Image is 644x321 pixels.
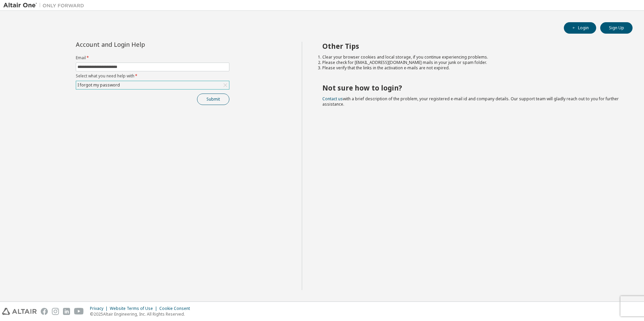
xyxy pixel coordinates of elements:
p: © 2025 Altair Engineering, Inc. All Rights Reserved. [90,311,194,317]
button: Submit [197,94,229,105]
div: Cookie Consent [159,306,194,311]
div: Privacy [90,306,110,311]
button: Sign Up [600,22,633,34]
label: Email [76,55,229,61]
a: Contact us [322,96,343,102]
img: linkedin.svg [63,308,70,315]
h2: Other Tips [322,42,621,50]
span: with a brief description of the problem, your registered e-mail id and company details. Our suppo... [322,96,619,107]
label: Select what you need help with [76,73,229,79]
div: I forgot my password [76,81,229,89]
div: Website Terms of Use [110,306,159,311]
li: Please verify that the links in the activation e-mails are not expired. [322,65,621,71]
h2: Not sure how to login? [322,83,621,92]
li: Please check for [EMAIL_ADDRESS][DOMAIN_NAME] mails in your junk or spam folder. [322,60,621,65]
div: I forgot my password [76,81,121,89]
div: Account and Login Help [76,42,199,47]
img: Altair One [3,2,88,9]
button: Login [564,22,596,34]
img: instagram.svg [52,308,59,315]
li: Clear your browser cookies and local storage, if you continue experiencing problems. [322,55,621,60]
img: facebook.svg [41,308,48,315]
img: youtube.svg [74,308,84,315]
img: altair_logo.svg [2,308,37,315]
